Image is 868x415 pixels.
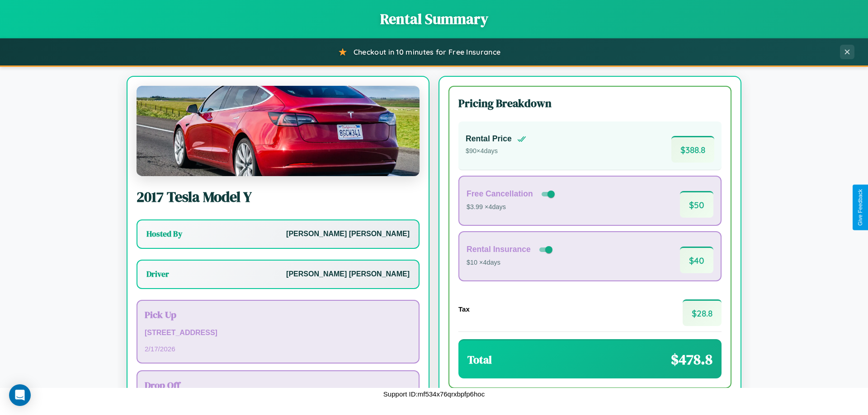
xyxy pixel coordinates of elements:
h4: Rental Price [466,134,512,144]
p: $10 × 4 days [467,257,554,269]
div: Give Feedback [857,189,863,226]
p: Support ID: mf534x76qrxbpfp6hoc [383,388,485,400]
h2: 2017 Tesla Model Y [137,187,420,207]
span: $ 50 [680,191,713,218]
h3: Total [467,352,492,367]
p: [STREET_ADDRESS] [145,326,411,340]
p: [PERSON_NAME] [PERSON_NAME] [286,228,410,241]
p: 2 / 17 / 2026 [145,343,411,355]
h4: Tax [458,305,470,313]
img: Tesla Model Y [137,86,420,176]
h1: Rental Summary [9,9,859,29]
h4: Rental Insurance [467,245,531,254]
h3: Drop Off [145,378,411,392]
h3: Hosted By [146,228,182,239]
span: $ 478.8 [671,350,712,369]
h3: Pick Up [145,308,411,321]
h3: Pricing Breakdown [458,96,722,111]
h4: Free Cancellation [467,189,533,199]
span: $ 388.8 [671,136,714,163]
p: $3.99 × 4 days [467,201,557,213]
span: Checkout in 10 minutes for Free Insurance [354,47,500,56]
p: $ 90 × 4 days [466,145,526,157]
span: $ 40 [680,247,713,273]
h3: Driver [146,269,169,280]
div: Open Intercom Messenger [9,384,31,406]
span: $ 28.8 [683,299,722,326]
p: [PERSON_NAME] [PERSON_NAME] [286,268,410,281]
